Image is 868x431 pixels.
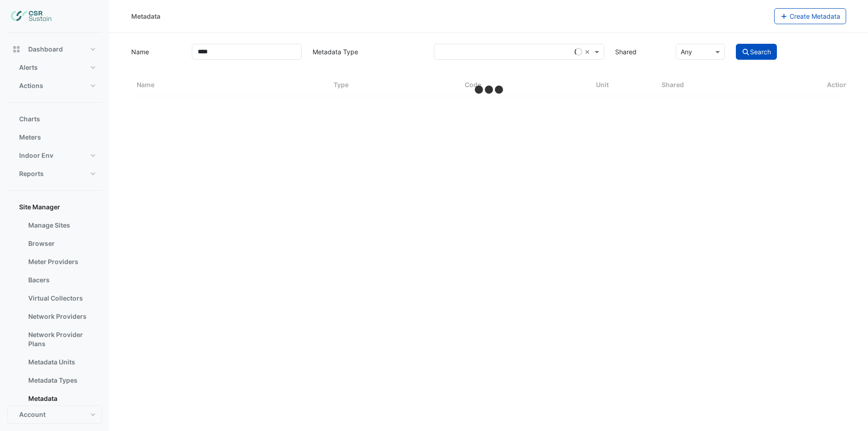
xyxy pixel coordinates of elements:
[334,81,349,88] span: Type
[307,44,428,60] label: Metadata Type
[465,81,481,88] span: Code
[21,371,102,389] a: Metadata Types
[790,12,840,20] span: Create Metadata
[19,114,40,124] span: Charts
[19,81,43,90] span: Actions
[19,169,44,178] span: Reports
[827,80,847,90] span: Action
[662,81,684,88] span: Shared
[7,405,102,424] button: Account
[7,165,102,183] button: Reports
[21,326,102,353] a: Network Provider Plans
[126,44,186,60] label: Name
[21,353,102,371] a: Metadata Units
[7,58,102,77] button: Alerts
[596,81,609,88] span: Unit
[736,44,777,60] button: Search
[21,271,102,289] a: Bacers
[19,63,38,72] span: Alerts
[19,151,53,160] span: Indoor Env
[21,216,102,234] a: Manage Sites
[21,234,102,253] a: Browser
[585,47,592,57] span: Clear
[7,146,102,165] button: Indoor Env
[7,128,102,146] button: Meters
[137,81,154,88] span: Name
[610,44,670,60] label: Shared
[7,110,102,128] button: Charts
[19,203,60,212] span: Site Manager
[7,40,102,58] button: Dashboard
[11,7,52,26] img: Company Logo
[12,45,21,54] app-icon: Dashboard
[28,45,63,54] span: Dashboard
[774,8,847,24] button: Create Metadata
[131,11,160,21] div: Metadata
[19,133,41,142] span: Meters
[19,410,46,419] span: Account
[7,198,102,216] button: Site Manager
[7,77,102,95] button: Actions
[21,289,102,307] a: Virtual Collectors
[21,253,102,271] a: Meter Providers
[21,307,102,326] a: Network Providers
[21,389,102,408] a: Metadata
